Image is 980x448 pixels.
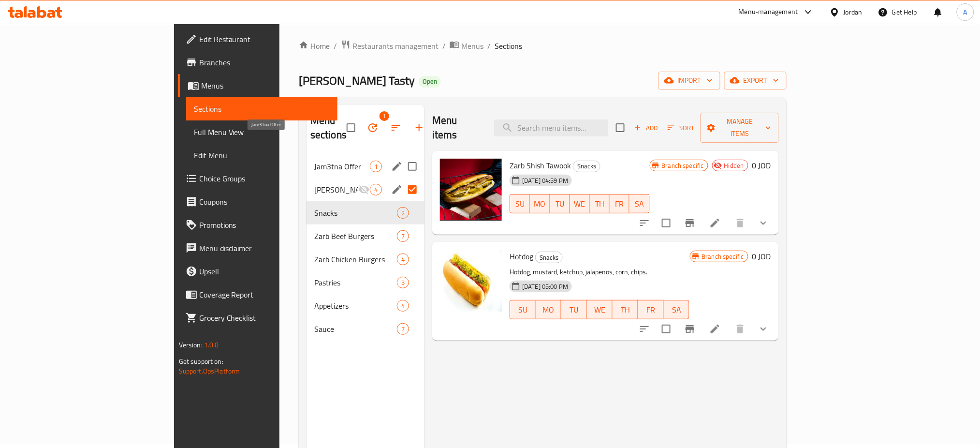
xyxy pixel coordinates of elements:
[661,120,701,135] span: Sort items
[201,80,330,91] span: Menus
[307,155,424,178] div: Jam3tna Offer1edit
[638,300,664,319] button: FR
[698,252,748,261] span: Branch specific
[178,213,338,237] a: Promotions
[666,75,713,87] span: import
[186,144,338,167] a: Edit Menu
[299,40,787,52] nav: breadcrumb
[397,232,409,241] span: 7
[732,75,779,87] span: export
[633,122,659,134] span: Add
[594,197,606,211] span: TH
[461,40,483,52] span: Menus
[495,40,522,52] span: Sections
[510,194,530,213] button: SU
[314,323,397,335] span: Sauce
[514,197,526,211] span: SU
[341,118,361,138] span: Select all sections
[668,303,686,317] span: SA
[299,70,415,91] span: [PERSON_NAME] Tasty
[450,40,483,52] a: Menus
[664,300,689,319] button: SA
[574,197,586,211] span: WE
[518,176,572,185] span: [DATE] 04:59 PM
[518,282,572,291] span: [DATE] 05:00 PM
[656,213,676,233] span: Select to update
[199,196,330,208] span: Coupons
[442,40,446,52] li: /
[590,194,610,213] button: TH
[752,250,771,263] h6: 0 JOD
[307,317,424,341] div: Sauce7
[199,57,330,68] span: Branches
[314,277,397,288] span: Pastries
[678,211,702,235] button: Branch-specific-item
[194,126,330,138] span: Full Menu View
[844,7,863,17] div: Jordan
[656,319,676,339] span: Select to update
[487,40,491,52] li: /
[633,197,645,211] span: SA
[614,197,626,211] span: FR
[380,111,389,121] span: 1
[178,260,338,283] a: Upsell
[758,323,769,335] svg: Show Choices
[314,300,397,312] span: Appetizers
[178,74,338,97] a: Menus
[610,118,630,138] span: Select section
[186,120,338,144] a: Full Menu View
[591,303,609,317] span: WE
[370,161,382,172] div: items
[314,161,370,172] span: Jam3tna Offer
[561,300,587,319] button: TU
[397,254,409,265] div: items
[397,207,409,219] div: items
[678,317,702,341] button: Branch-specific-item
[361,116,384,139] span: Bulk update
[397,278,409,287] span: 3
[408,116,431,139] button: Add section
[194,149,330,161] span: Edit Menu
[720,161,748,170] span: Hidden
[964,7,967,17] span: A
[370,162,381,171] span: 1
[633,317,656,341] button: sort-choices
[613,300,638,319] button: TH
[510,158,571,173] span: Zarb Shish Tawook
[314,254,397,265] span: Zarb Chicken Burgers
[199,33,330,45] span: Edit Restaurant
[633,211,656,235] button: sort-choices
[616,303,634,317] span: TH
[708,116,771,140] span: Manage items
[514,303,532,317] span: SU
[205,339,219,351] span: 1.0.0
[194,103,330,115] span: Sections
[314,184,358,195] div: Zarb Shawerma
[630,120,661,135] button: Add
[397,255,409,264] span: 4
[565,303,583,317] span: TU
[199,266,330,277] span: Upsell
[314,230,397,242] span: Zarb Beef Burgers
[432,113,483,142] h2: Menu items
[419,76,441,88] div: Open
[178,51,338,74] a: Branches
[629,194,649,213] button: SA
[384,116,408,139] span: Sort sections
[397,301,409,311] span: 4
[307,178,424,201] div: [PERSON_NAME]4edit
[752,317,775,341] button: show more
[199,219,330,231] span: Promotions
[709,323,721,335] a: Edit menu item
[729,211,752,235] button: delete
[758,217,769,229] svg: Show Choices
[179,365,240,377] a: Support.OpsPlatform
[440,159,502,221] img: Zarb Shish Tawook
[307,224,424,248] div: Zarb Beef Burgers7
[370,184,382,195] div: items
[701,113,778,143] button: Manage items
